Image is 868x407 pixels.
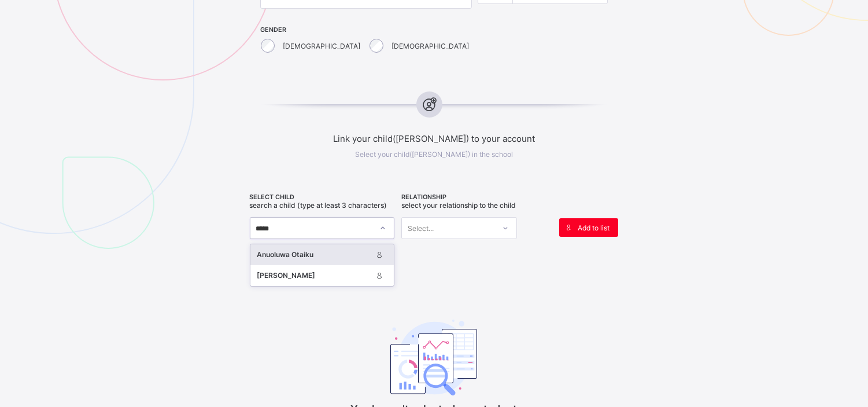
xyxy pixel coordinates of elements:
[408,217,434,239] div: Select...
[257,249,372,261] div: Anuoluwa Otaiku
[390,320,477,396] img: classEmptyState.7d4ec5dc6d57f4e1adfd249b62c1c528.svg
[391,42,469,50] label: [DEMOGRAPHIC_DATA]
[217,133,651,144] span: Link your child([PERSON_NAME]) to your account
[401,193,548,201] span: RELATIONSHIP
[578,223,610,232] span: Add to list
[250,201,387,210] span: Search a child (type at least 3 characters)
[355,150,513,159] span: Select your child([PERSON_NAME]) in the school
[250,193,396,201] span: SELECT CHILD
[257,270,372,281] div: [PERSON_NAME]
[283,42,360,50] label: [DEMOGRAPHIC_DATA]
[260,26,472,34] span: GENDER
[401,201,516,210] span: Select your relationship to the child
